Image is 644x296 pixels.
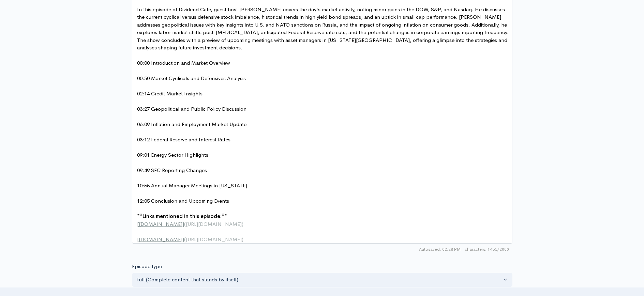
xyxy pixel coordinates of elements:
[139,236,182,243] span: [DOMAIN_NAME]
[143,213,222,219] span: Links mentioned in this episode:
[132,273,512,287] button: Full (Complete content that stands by itself)
[137,182,247,189] span: 10:55 Annual Manager Meetings in [US_STATE]
[137,121,246,127] span: 06:09 Inflation and Employment Market Update
[137,152,208,158] span: 09:01 Energy Sector Highlights
[419,246,461,252] span: Autosaved: 02:28 PM
[186,236,242,243] span: [URL][DOMAIN_NAME]
[137,106,246,112] span: 03:27 Geopolitical and Public Policy Discussion
[136,276,502,284] div: Full (Complete content that stands by itself)
[465,246,509,252] span: 1455/2000
[186,221,242,227] span: [URL][DOMAIN_NAME]
[184,221,186,227] span: (
[242,221,243,227] span: )
[137,198,229,204] span: 12:05 Conclusion and Upcoming Events
[139,221,182,227] span: [DOMAIN_NAME]
[137,90,203,97] span: 02:14 Credit Market Insights
[137,167,207,173] span: 09:49 SEC Reporting Changes
[137,236,139,243] span: [
[137,60,230,66] span: 00:00 Introduction and Market Overview
[184,236,186,243] span: (
[182,236,184,243] span: ]
[137,221,139,227] span: [
[137,75,246,81] span: 00:50 Market Cyclicals and Defensives Analysis
[182,221,184,227] span: ]
[137,136,230,143] span: 08:12 Federal Reserve and Interest Rates
[132,263,162,270] label: Episode type
[137,6,510,51] span: In this episode of Dividend Cafe, guest host [PERSON_NAME] covers the day's market activity, noti...
[242,236,243,243] span: )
